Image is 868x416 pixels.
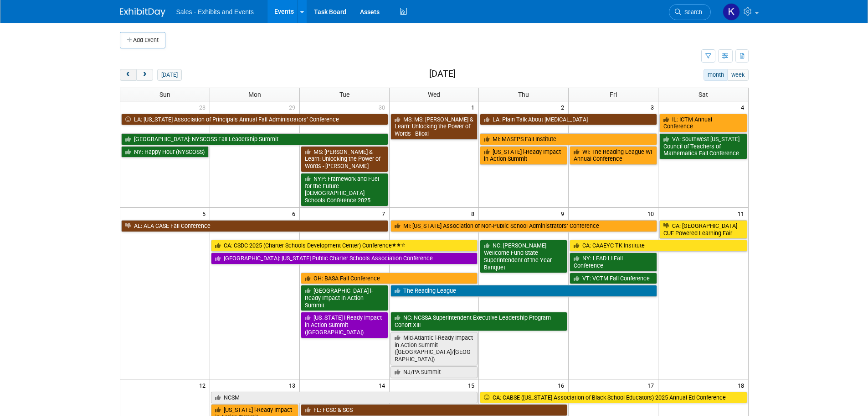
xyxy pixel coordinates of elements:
[378,379,389,391] span: 14
[557,379,568,391] span: 16
[560,101,568,113] span: 2
[390,285,657,297] a: The Reading League
[429,69,456,79] h2: [DATE]
[518,91,529,98] span: Thu
[390,312,568,331] a: NC: NCSSA Superintendent Executive Leadership Program Cohort XIII
[570,273,657,284] a: VT: VCTM Fall Conference
[480,240,567,273] a: NC: [PERSON_NAME] Wellcome Fund State Superintendent of the Year Banquet
[610,91,617,98] span: Fri
[301,312,388,338] a: [US_STATE] i-Ready Impact in Action Summit ([GEOGRAPHIC_DATA])
[647,208,658,219] span: 10
[669,4,711,20] a: Search
[120,69,137,81] button: prev
[390,114,478,140] a: MS: MS: [PERSON_NAME] & Learn: Unlocking the Power of Words - Biloxi
[560,208,568,219] span: 9
[659,133,747,159] a: VA: Southwest [US_STATE] Council of Teachers of Mathematics Fall Conference
[288,379,299,391] span: 13
[159,91,170,98] span: Sun
[120,32,165,48] button: Add Event
[659,114,747,132] a: IL: ICTM Annual Conference
[470,101,478,113] span: 1
[723,3,740,21] img: Kara Haven
[136,69,153,81] button: next
[301,146,388,172] a: MS: [PERSON_NAME] & Learn: Unlocking the Power of Words - [PERSON_NAME]
[467,379,478,391] span: 15
[301,404,568,416] a: FL: FCSC & SCS
[650,101,658,113] span: 3
[470,208,478,219] span: 8
[699,91,708,98] span: Sat
[211,253,478,264] a: [GEOGRAPHIC_DATA]: [US_STATE] Public Charter Schools Association Conference
[704,69,728,81] button: month
[570,146,657,165] a: WI: The Reading League WI Annual Conference
[390,220,657,232] a: MI: [US_STATE] Association of Non-Public School Administrators’ Conference
[248,91,261,98] span: Mon
[339,91,349,98] span: Tue
[390,366,478,378] a: NJ/PA Summit
[570,240,747,252] a: CA: CAAEYC TK Institute
[681,9,702,16] span: Search
[301,273,478,284] a: OH: BASA Fall Conference
[121,146,209,158] a: NY: Happy Hour (NYSCOSS)
[121,133,388,145] a: [GEOGRAPHIC_DATA]: NYSCOSS Fall Leadership Summit
[301,173,388,206] a: NYP: Framework and Fuel for the Future [DEMOGRAPHIC_DATA] Schools Conference 2025
[157,69,181,81] button: [DATE]
[381,208,389,219] span: 7
[737,208,748,219] span: 11
[727,69,748,81] button: week
[428,91,440,98] span: Wed
[480,133,657,145] a: MI: MASFPS Fall Institute
[121,114,388,126] a: LA: [US_STATE] Association of Principals Annual Fall Administrators’ Conference
[120,8,165,17] img: ExhibitDay
[291,208,299,219] span: 6
[659,220,747,239] a: CA: [GEOGRAPHIC_DATA] CUE Powered Learning Fair
[211,392,478,404] a: NCSM
[480,392,747,404] a: CA: CABSE ([US_STATE] Association of Black School Educators) 2025 Annual Ed Conference
[378,101,389,113] span: 30
[480,146,567,165] a: [US_STATE] i-Ready Impact in Action Summit
[740,101,748,113] span: 4
[480,114,657,126] a: LA: Plain Talk About [MEDICAL_DATA]
[121,220,388,232] a: AL: ALA CASE Fall Conference
[570,253,657,271] a: NY: LEAD LI Fall Conference
[198,379,210,391] span: 12
[390,332,478,365] a: Mid-Atlantic i-Ready Impact in Action Summit ([GEOGRAPHIC_DATA]/[GEOGRAPHIC_DATA])
[288,101,299,113] span: 29
[201,208,210,219] span: 5
[211,240,478,252] a: CA: CSDC 2025 (Charter Schools Development Center) Conference
[176,8,254,16] span: Sales - Exhibits and Events
[198,101,210,113] span: 28
[737,379,748,391] span: 18
[301,285,388,311] a: [GEOGRAPHIC_DATA] i-Ready Impact in Action Summit
[647,379,658,391] span: 17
